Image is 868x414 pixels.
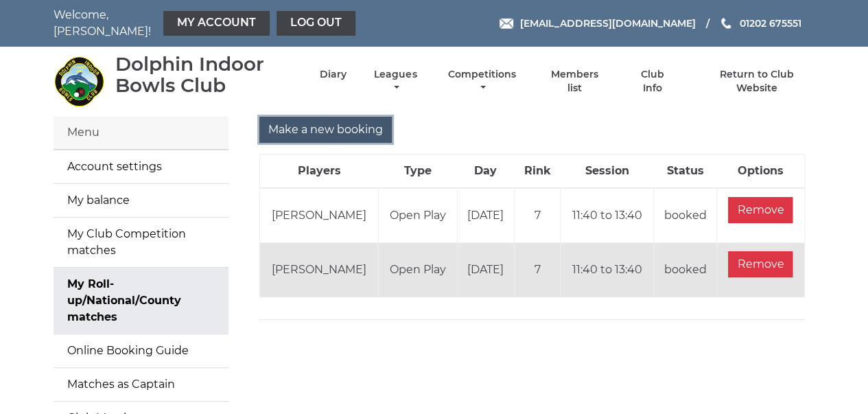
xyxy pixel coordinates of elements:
[561,154,654,189] th: Session
[653,154,717,189] th: Status
[631,68,675,95] a: Club Info
[728,197,793,223] input: Remove
[543,68,606,95] a: Members list
[728,251,793,277] input: Remove
[739,17,801,30] span: 01202 675551
[371,68,420,95] a: Leagues
[54,368,228,401] a: Matches as Captain
[457,154,514,189] th: Day
[277,11,355,36] a: Log out
[457,188,514,243] td: [DATE]
[379,154,457,189] th: Type
[54,56,105,107] img: Dolphin Indoor Bowls Club
[719,16,801,31] a: Phone us 01202 675551
[717,154,804,189] th: Options
[259,154,379,189] th: Players
[54,218,228,267] a: My Club Competition matches
[653,188,717,243] td: booked
[519,17,695,30] span: [EMAIL_ADDRESS][DOMAIN_NAME]
[259,117,392,143] input: Make a new booking
[699,68,814,95] a: Return to Club Website
[379,188,457,243] td: Open Play
[514,188,560,243] td: 7
[561,188,654,243] td: 11:40 to 13:40
[54,150,228,183] a: Account settings
[259,188,379,243] td: [PERSON_NAME]
[561,243,654,297] td: 11:40 to 13:40
[721,18,731,29] img: Phone us
[54,184,228,217] a: My balance
[54,116,228,150] div: Menu
[259,243,379,297] td: [PERSON_NAME]
[54,7,359,40] nav: Welcome, [PERSON_NAME]!
[115,54,296,96] div: Dolphin Indoor Bowls Club
[445,68,519,95] a: Competitions
[54,268,228,334] a: My Roll-up/National/County matches
[320,68,347,81] a: Diary
[379,243,457,297] td: Open Play
[653,243,717,297] td: booked
[457,243,514,297] td: [DATE]
[500,16,695,31] a: Email [EMAIL_ADDRESS][DOMAIN_NAME]
[514,243,560,297] td: 7
[54,334,228,367] a: Online Booking Guide
[500,19,513,29] img: Email
[163,11,270,36] a: My Account
[514,154,560,189] th: Rink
